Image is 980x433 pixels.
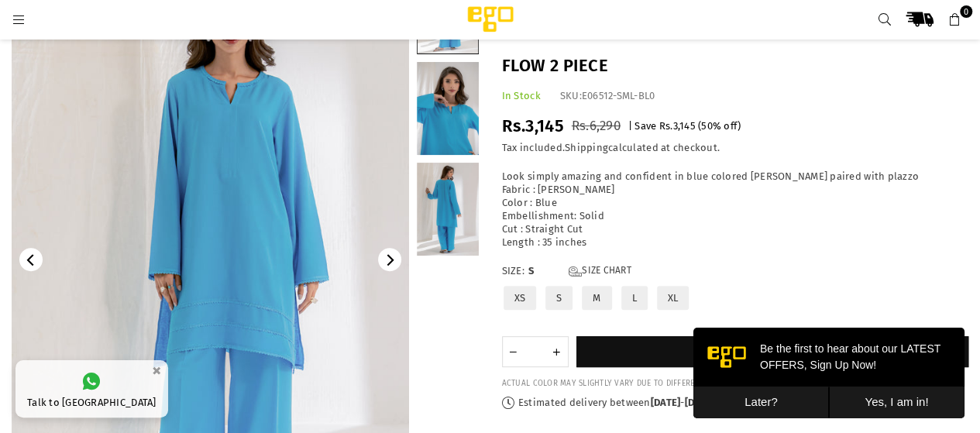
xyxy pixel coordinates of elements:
[572,118,621,134] span: Rs.6,290
[502,142,969,155] div: Tax included. calculated at checkout.
[544,284,574,311] label: S
[620,284,649,311] label: L
[871,5,899,33] a: Search
[502,54,969,78] h1: Flow 2 piece
[560,90,655,103] div: SKU:
[502,115,564,136] span: Rs.3,145
[628,120,632,132] span: |
[701,120,713,132] span: 50
[502,379,969,389] div: ACTUAL COLOR MAY SLIGHTLY VARY DUE TO DIFFERENT LIGHTS
[940,5,968,33] a: 0
[502,397,969,410] p: Estimated delivery between - .
[582,90,655,101] span: E06512-SML-BL0
[659,120,696,132] span: Rs.3,145
[502,336,569,367] quantity-input: Quantity
[502,170,969,249] div: Look simply amazing and confident in blue colored [PERSON_NAME] paired with plazzo Fabric : [PERS...
[19,248,43,271] button: Previous
[634,120,656,132] span: Save
[378,248,401,271] button: Next
[502,284,538,311] label: XS
[565,142,608,154] a: Shipping
[651,397,681,408] time: [DATE]
[147,358,166,383] button: ×
[698,120,741,132] span: ( % off)
[136,59,271,91] button: Yes, I am in!
[684,397,714,408] time: [DATE]
[960,5,972,18] span: 0
[580,284,613,311] label: M
[425,4,556,35] img: Ego
[693,328,965,418] iframe: webpush-onsite
[655,284,691,311] label: XL
[576,336,969,367] button: Add to cart
[528,265,559,278] span: S
[502,265,969,278] label: Size:
[15,360,168,418] a: Talk to [GEOGRAPHIC_DATA]
[569,265,631,278] a: Size Chart
[5,13,33,25] a: Menu
[502,90,541,101] span: In Stock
